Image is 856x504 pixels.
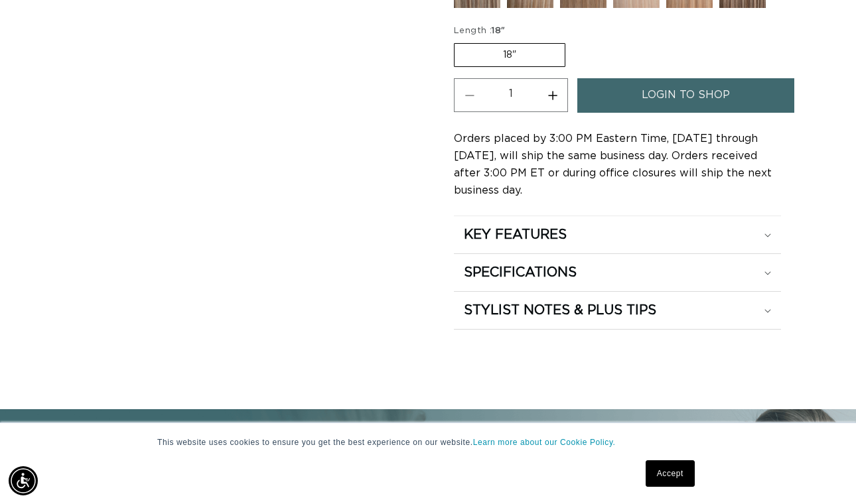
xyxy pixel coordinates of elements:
[454,292,781,329] summary: STYLIST NOTES & PLUS TIPS
[464,302,656,319] h2: STYLIST NOTES & PLUS TIPS
[492,27,505,35] span: 18"
[454,133,772,196] span: Orders placed by 3:00 PM Eastern Time, [DATE] through [DATE], will ship the same business day. Or...
[9,466,38,495] div: Accessibility Menu
[454,43,565,67] label: 18"
[454,216,781,253] summary: KEY FEATURES
[464,226,567,243] h2: KEY FEATURES
[464,264,577,281] h2: SPECIFICATIONS
[577,78,794,112] a: login to shop
[646,460,695,487] a: Accept
[473,438,616,447] a: Learn more about our Cookie Policy.
[454,25,506,38] legend: Length :
[454,254,781,291] summary: SPECIFICATIONS
[642,78,730,112] span: login to shop
[157,436,699,448] p: This website uses cookies to ensure you get the best experience on our website.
